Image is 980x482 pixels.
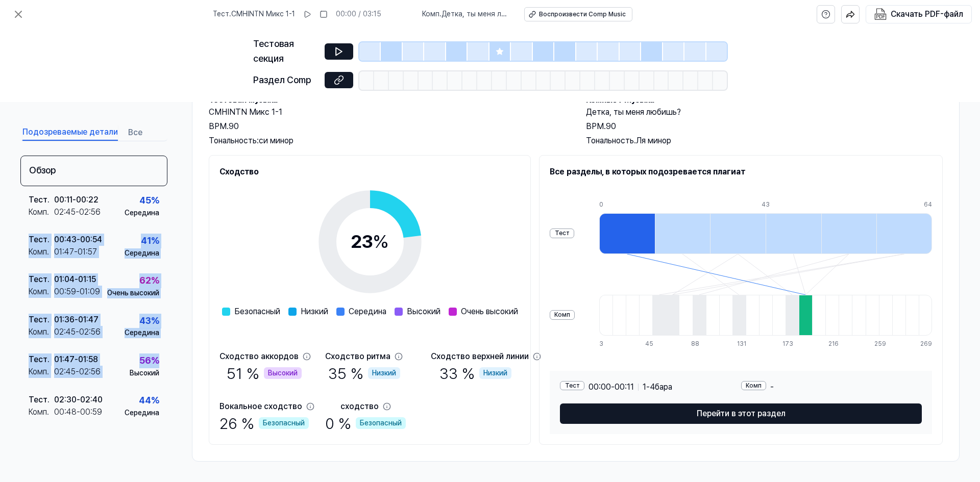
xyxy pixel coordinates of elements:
font: Середина [125,328,159,337]
font: 216 [828,340,839,347]
font: 64 [924,201,932,208]
img: делиться [846,10,855,19]
font: бара [655,382,672,392]
font: Тест [29,274,47,284]
font: Тональность. [586,136,636,145]
font: 41 [141,235,151,245]
font: Тест [29,314,47,324]
font: Скачать PDF-файл [891,9,963,19]
button: помощь [817,5,835,23]
font: Комп [29,407,47,416]
font: - [770,382,774,392]
font: Подозреваемые детали [22,126,118,136]
font: 00:00 [589,382,611,392]
font: . [229,10,231,18]
font: 02:45 [54,367,76,376]
font: . [47,354,50,364]
font: 02:45 [54,326,76,336]
font: - [75,274,78,284]
font: CMHINTN Микс 1-1 [231,10,295,18]
font: . [47,207,49,216]
font: 02:56 [79,326,101,336]
font: Тест [565,382,580,389]
font: Комп [29,247,47,257]
svg: помощь [821,9,830,19]
font: - [74,247,78,257]
font: 00:54 [80,235,102,244]
font: Тональность: [209,136,259,145]
font: 01:09 [80,287,100,296]
font: Сходство аккордов [219,351,299,361]
font: . [47,235,50,244]
font: Компьют Музыка [586,95,654,105]
font: 00:11 [54,194,72,204]
font: 44 [139,395,151,405]
font: 3 [599,340,603,347]
font: . [47,367,49,376]
font: 35 [328,364,347,383]
button: Перейти в этот раздел [560,403,922,424]
font: 02:56 [79,207,101,216]
font: Сходство [219,167,259,176]
font: % [151,195,159,206]
font: 00:43 [54,235,77,244]
font: % [462,364,475,383]
font: Высокий [407,307,440,316]
font: CMHINTN Микс 1-1 [209,107,282,117]
font: 90 [606,121,616,131]
font: Комп [29,367,47,376]
font: Середина [125,248,159,257]
font: Ля минор [636,136,671,145]
font: 259 [874,340,886,347]
font: % [241,414,255,433]
font: % [151,395,159,405]
font: Комп [29,326,47,336]
font: Тест [29,354,47,364]
font: 02:45 [54,207,76,216]
font: Низкий [372,369,396,377]
img: Скачать PDF-файл [874,8,887,20]
font: 00:00 / 03:15 [336,10,381,18]
font: 00:22 [76,194,99,204]
font: Тест [29,235,47,244]
font: 4 [650,382,655,392]
font: 00:59 [80,407,102,416]
font: . [439,10,442,18]
font: - [77,407,80,416]
font: . [47,407,49,416]
font: - [75,314,78,324]
font: 01:47 [54,247,74,257]
font: . [47,394,50,404]
font: % [151,275,159,286]
font: Тест [29,394,47,404]
font: Комп [422,10,439,18]
font: . [47,274,50,284]
font: 00:48 [54,407,77,416]
font: BPM. [586,121,606,131]
font: Тест [555,230,570,237]
font: 43 [139,315,151,325]
font: - [611,382,615,392]
font: Очень высокий [107,289,159,297]
font: Сходство верхней линии [431,351,529,361]
font: Низкий [483,369,507,377]
font: Обзор [29,164,56,175]
font: Комп [554,311,570,318]
font: . [47,247,49,257]
font: 01:47 [54,354,75,364]
font: Все разделы, в которых подозревается плагиат [550,167,745,176]
font: Вокальное сходство [219,401,302,411]
font: - [76,367,79,376]
font: % [151,235,159,245]
font: си минор [259,136,293,145]
font: . [47,326,49,336]
font: BPM. [209,121,229,131]
font: 00:11 [615,382,634,392]
font: Детка, ты меня любишь? [586,107,681,117]
font: Тестовая секция [253,38,294,64]
font: - [77,235,80,244]
font: Середина [349,307,386,316]
font: 02:56 [79,367,101,376]
font: Безопасный [234,307,280,316]
font: % [351,364,364,383]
